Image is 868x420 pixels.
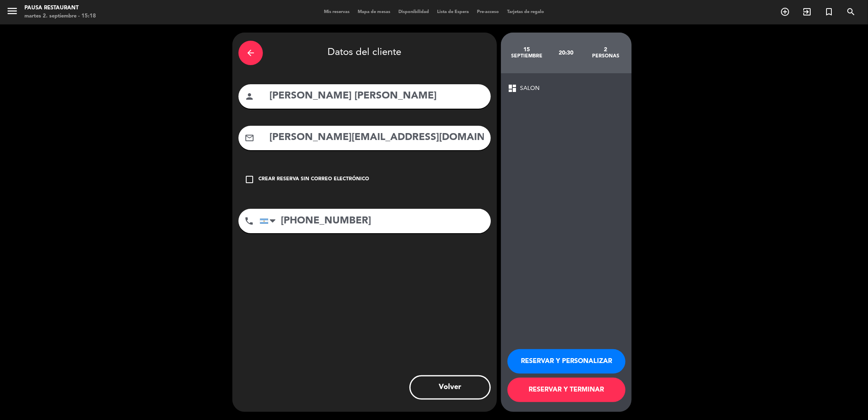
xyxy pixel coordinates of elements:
[802,7,812,17] i: exit_to_app
[354,10,394,14] span: Mapa de mesas
[6,5,18,17] i: menu
[260,209,491,233] input: Número de teléfono...
[520,84,540,93] span: SALON
[6,5,18,20] button: menu
[507,378,625,402] button: RESERVAR Y TERMINAR
[507,349,625,374] button: RESERVAR Y PERSONALIZAR
[246,48,256,58] i: arrow_back
[24,4,96,12] div: Pausa Restaurant
[473,10,503,14] span: Pre-acceso
[846,7,856,17] i: search
[238,39,491,67] div: Datos del cliente
[245,175,254,184] i: check_box_outline_blank
[320,10,354,14] span: Mis reservas
[394,10,433,14] span: Disponibilidad
[586,46,625,53] div: 2
[780,7,790,17] i: add_circle_outline
[503,10,548,14] span: Tarjetas de regalo
[409,375,491,400] button: Volver
[433,10,473,14] span: Lista de Espera
[269,129,485,146] input: Email del cliente
[547,39,586,67] div: 20:30
[824,7,834,17] i: turned_in_not
[258,175,369,184] div: Crear reserva sin correo electrónico
[24,12,96,20] div: martes 2. septiembre - 15:18
[507,46,547,53] div: 15
[507,83,517,93] span: dashboard
[260,209,279,233] div: Argentina: +54
[245,92,254,101] i: person
[269,88,485,105] input: Nombre del cliente
[244,216,254,226] i: phone
[507,53,547,59] div: septiembre
[245,133,254,143] i: mail_outline
[586,53,625,59] div: personas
